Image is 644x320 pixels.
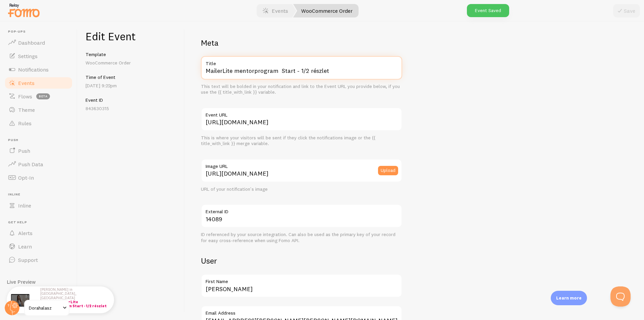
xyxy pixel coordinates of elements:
[18,93,32,100] span: Flows
[4,253,73,267] a: Support
[4,144,73,157] a: Push
[18,80,35,86] span: Events
[18,147,30,154] span: Push
[4,49,73,63] a: Settings
[4,36,73,49] a: Dashboard
[86,59,176,66] p: WooCommerce Order
[18,39,45,46] span: Dashboard
[4,63,73,76] a: Notifications
[18,106,35,113] span: Theme
[18,66,49,73] span: Notifications
[18,230,33,236] span: Alerts
[8,220,73,225] span: Get Help
[610,286,631,307] iframe: Help Scout Beacon - Open
[18,243,32,250] span: Learn
[18,161,43,168] span: Push Data
[201,56,402,67] label: Title
[86,97,176,103] h5: Event ID
[551,291,587,305] div: Learn more
[201,232,402,243] div: ID referenced by your source integration. Can also be used as the primary key of your record for ...
[18,202,31,209] span: Inline
[4,103,73,117] a: Theme
[4,90,73,103] a: Flows beta
[7,2,41,19] img: fomo-relay-logo-orange.svg
[4,157,73,171] a: Push Data
[201,274,402,285] label: First Name
[8,30,73,34] span: Pop-ups
[4,240,73,253] a: Learn
[201,159,402,170] label: Image URL
[18,257,38,263] span: Support
[4,117,73,130] a: Rules
[556,295,582,301] p: Learn more
[378,166,398,175] button: Upload
[86,105,176,112] p: 843630315
[18,53,38,59] span: Settings
[201,107,402,119] label: Event URL
[86,51,176,57] h5: Template
[201,135,402,147] div: This is where your visitors will be sent if they click the notifications image or the {{ title_wi...
[4,199,73,212] a: Inline
[29,304,61,312] span: Dorahalasz
[467,4,509,17] div: Event Saved
[201,84,402,95] div: This text will be bolded in your notification and link to the Event URL you provide below, if you...
[18,174,34,181] span: Opt-In
[86,30,176,43] h1: Edit Event
[4,226,73,240] a: Alerts
[86,82,176,89] p: [DATE] 9:22pm
[24,300,69,316] a: Dorahalasz
[4,76,73,90] a: Events
[201,38,402,48] h2: Meta
[8,192,73,197] span: Inline
[36,93,50,99] span: beta
[201,256,402,266] h2: User
[201,204,402,216] label: External ID
[86,74,176,80] h5: Time of Event
[201,186,402,192] div: URL of your notification's image
[201,306,402,317] label: Email Address
[18,120,32,127] span: Rules
[8,138,73,142] span: Push
[4,171,73,184] a: Opt-In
